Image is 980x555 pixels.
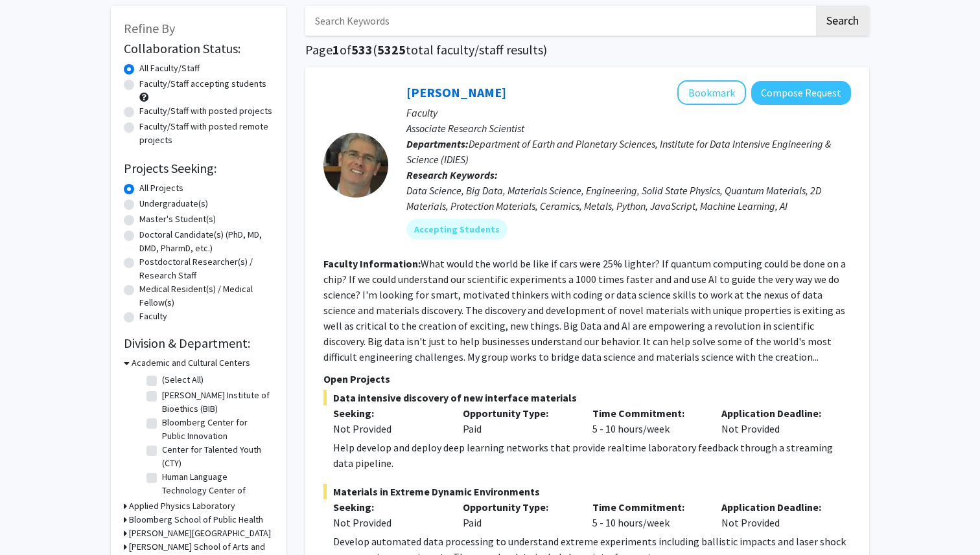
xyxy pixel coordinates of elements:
label: (Select All) [162,373,204,387]
div: Not Provided [712,499,841,530]
label: Faculty/Staff with posted remote projects [139,120,273,147]
h2: Division & Department: [124,335,273,351]
p: Opportunity Type: [463,499,573,515]
p: Opportunity Type: [463,405,573,421]
h2: Collaboration Status: [124,41,273,56]
label: Human Language Technology Center of Excellence (HLTCOE) [162,470,270,511]
p: Application Deadline: [721,405,832,421]
span: Data intensive discovery of new interface materials [323,390,851,405]
label: Faculty/Staff accepting students [139,77,266,91]
div: 5 - 10 hours/week [583,405,712,436]
p: Time Commitment: [592,499,703,515]
h1: Page of ( total faculty/staff results) [305,42,869,58]
span: 1 [332,41,340,58]
label: [PERSON_NAME] Institute of Bioethics (BIB) [162,389,270,416]
p: Time Commitment: [592,405,703,421]
span: 533 [351,41,373,58]
iframe: Chat [10,497,55,545]
label: Bloomberg Center for Public Innovation [162,416,270,443]
b: Research Keywords: [406,168,498,181]
label: Master's Student(s) [139,212,216,226]
p: Open Projects [323,371,851,387]
span: Refine By [124,20,175,36]
label: Medical Resident(s) / Medical Fellow(s) [139,282,273,310]
label: Undergraduate(s) [139,197,208,210]
div: Not Provided [333,421,443,436]
span: Materials in Extreme Dynamic Environments [323,484,851,499]
div: Data Science, Big Data, Materials Science, Engineering, Solid State Physics, Quantum Materials, 2... [406,183,851,214]
span: Department of Earth and Planetary Sciences, Institute for Data Intensive Engineering & Science (I... [406,137,831,166]
div: Paid [453,499,583,530]
button: Compose Request to David Elbert [751,81,851,105]
mat-chip: Accepting Students [406,219,507,240]
a: [PERSON_NAME] [406,84,506,100]
p: Seeking: [333,499,443,515]
b: Faculty Information: [323,257,421,270]
fg-read-more: What would the world be like if cars were 25% lighter? If quantum computing could be done on a ch... [323,257,846,363]
b: Departments: [406,137,469,150]
p: Seeking: [333,405,443,421]
label: All Faculty/Staff [139,62,200,75]
div: Not Provided [333,515,443,530]
span: 5325 [377,41,406,58]
p: Application Deadline: [721,499,832,515]
p: Faculty [406,105,851,120]
h3: Bloomberg School of Public Health [129,513,263,527]
p: Associate Research Scientist [406,120,851,136]
label: Center for Talented Youth (CTY) [162,443,270,470]
input: Search Keywords [305,6,814,36]
label: Doctoral Candidate(s) (PhD, MD, DMD, PharmD, etc.) [139,228,273,255]
h3: [PERSON_NAME][GEOGRAPHIC_DATA] [129,527,271,540]
h3: Applied Physics Laboratory [129,499,235,513]
label: Faculty [139,310,167,323]
div: Paid [453,405,583,436]
div: Help develop and deploy deep learning networks that provide realtime laboratory feedback through ... [333,440,851,471]
button: Add David Elbert to Bookmarks [677,80,746,105]
label: All Projects [139,181,183,195]
div: Not Provided [712,405,841,436]
label: Postdoctoral Researcher(s) / Research Staff [139,255,273,282]
h2: Projects Seeking: [124,161,273,176]
button: Search [816,6,869,36]
label: Faculty/Staff with posted projects [139,104,272,118]
h3: Academic and Cultural Centers [132,356,250,370]
div: 5 - 10 hours/week [583,499,712,530]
